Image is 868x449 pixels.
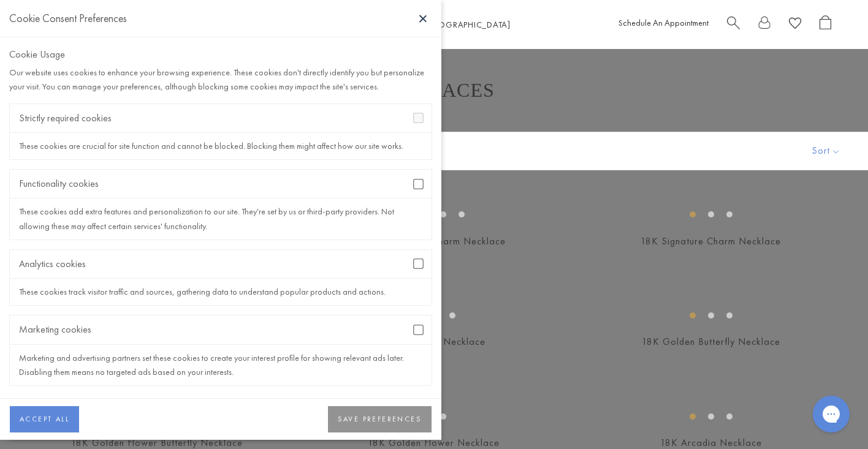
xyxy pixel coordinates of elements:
div: Strictly required cookies [10,104,432,133]
div: Marketing and advertising partners set these cookies to create your interest profile for showing ... [10,345,432,385]
div: These cookies are crucial for site function and cannot be blocked. Blocking them might affect how... [10,133,432,159]
button: Show sort by [785,132,868,170]
a: Open Shopping Bag [820,15,831,34]
div: Analytics cookies [10,250,432,279]
a: 18K Golden Flower Necklace [368,436,500,449]
div: These cookies track visitor traffic and sources, gathering data to understand popular products an... [10,279,432,305]
div: Cookie Usage [9,47,432,62]
a: Schedule An Appointment [619,17,709,28]
div: These cookies add extra features and personalization to our site. They're set by us or third-part... [10,198,432,239]
div: Cookie Consent Preferences [9,9,127,28]
div: Functionality cookies [10,170,432,198]
a: 18K Arcadia Necklace [660,436,762,449]
a: 18K Signature Charm Necklace [641,235,781,247]
iframe: Gorgias live chat messenger [807,391,856,437]
button: SAVE PREFERENCES [328,406,432,433]
div: Marketing cookies [10,315,432,344]
a: 18K Golden Butterfly Necklace [642,335,780,348]
div: Our website uses cookies to enhance your browsing experience. These cookies don't directly identi... [9,66,432,94]
a: 18K Golden Flower Butterfly Necklace [71,436,243,449]
a: View Wishlist [789,15,801,34]
button: ACCEPT ALL [10,406,79,433]
a: Search [727,15,740,34]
